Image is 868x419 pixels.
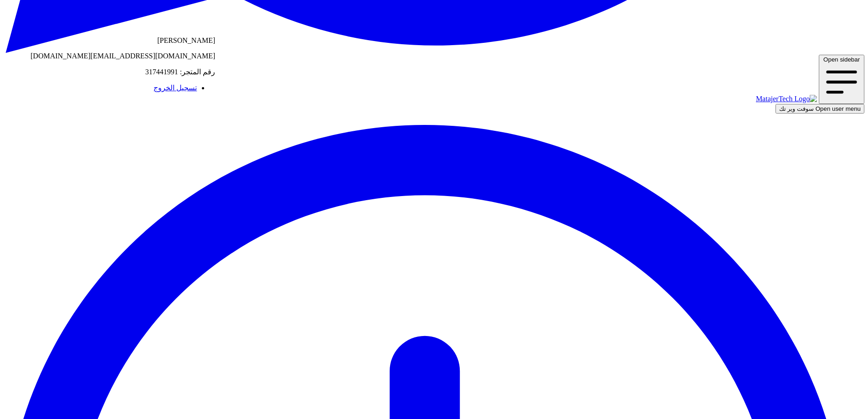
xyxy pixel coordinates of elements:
[31,52,215,60] p: [DOMAIN_NAME][EMAIL_ADDRESS][DOMAIN_NAME]
[154,84,197,92] a: تسجيل الخروج
[31,36,215,45] p: [PERSON_NAME]
[776,104,864,114] button: Open user menu سوفت وير تك
[823,56,860,63] span: Open sidebar
[31,67,215,76] p: رقم المتجر: 317441991
[816,105,861,112] span: Open user menu
[779,105,814,112] span: سوفت وير تك
[756,95,817,103] img: MatajerTech Logo
[819,55,864,104] button: Open sidebar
